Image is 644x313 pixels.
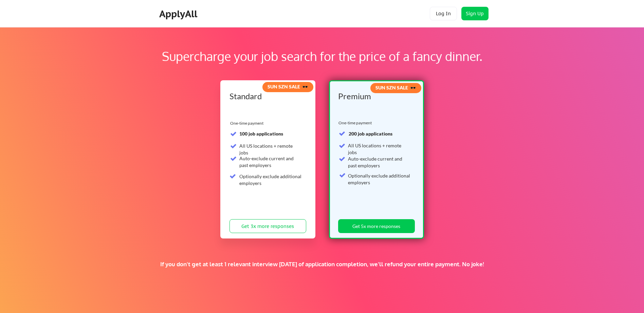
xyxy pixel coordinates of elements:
[229,92,304,100] div: Standard
[338,92,412,100] div: Premium
[348,155,411,169] div: Auto-exclude current and past employers
[239,155,302,168] div: Auto-exclude current and past employers
[118,260,526,268] div: If you don't get at least 1 relevant interview [DATE] of application completion, we'll refund you...
[349,131,392,137] strong: 200 job applications
[430,7,457,20] button: Log In
[375,85,416,90] strong: SUN SZN SALE 🕶️
[239,131,283,137] strong: 100 job applications
[239,173,302,186] div: Optionally exclude additional employers
[338,219,415,233] button: Get 5x more responses
[239,143,302,156] div: All US locations + remote jobs
[230,121,265,126] div: One-time payment
[461,7,489,20] button: Sign Up
[348,142,411,155] div: All US locations + remote jobs
[229,219,306,233] button: Get 3x more responses
[43,47,601,65] div: Supercharge your job search for the price of a fancy dinner.
[268,84,308,89] strong: SUN SZN SALE 🕶️
[338,120,374,126] div: One-time payment
[159,8,199,20] div: ApplyAll
[348,172,411,186] div: Optionally exclude additional employers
